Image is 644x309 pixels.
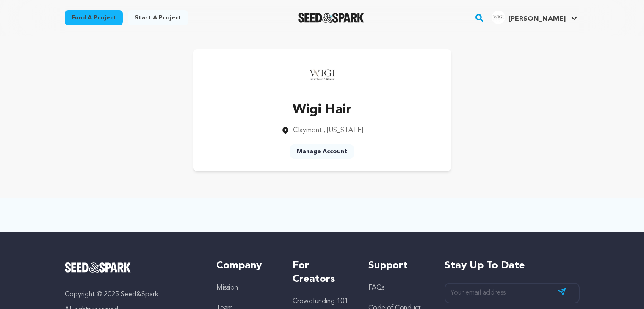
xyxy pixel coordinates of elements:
a: Mission [216,284,238,291]
a: Fund a project [65,10,123,25]
h5: For Creators [293,259,351,286]
div: Wigi H.'s Profile [492,11,566,24]
a: Seed&Spark Homepage [65,262,200,273]
img: Seed&Spark Logo [65,262,131,273]
a: Manage Account [290,144,354,159]
a: Start a project [128,10,188,25]
span: , [US_STATE] [323,127,363,134]
img: Seed&Spark Logo Dark Mode [298,13,365,23]
span: Claymont [293,127,322,134]
p: Wigi Hair [281,100,363,120]
span: Wigi H.'s Profile [490,9,579,27]
input: Your email address [445,283,580,303]
a: Crowdfunding 101 [293,298,348,305]
h5: Support [368,259,427,273]
p: Copyright © 2025 Seed&Spark [65,290,200,300]
a: FAQs [368,284,384,291]
h5: Stay up to date [445,259,580,273]
img: https://seedandspark-static.s3.us-east-2.amazonaws.com/images/User/002/310/207/medium/959a4983ea6... [305,58,339,91]
a: Seed&Spark Homepage [298,13,365,23]
span: [PERSON_NAME] [509,16,566,22]
img: 959a4983ea60b667.jpg [492,11,505,24]
a: Wigi H.'s Profile [490,9,579,24]
h5: Company [216,259,275,273]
